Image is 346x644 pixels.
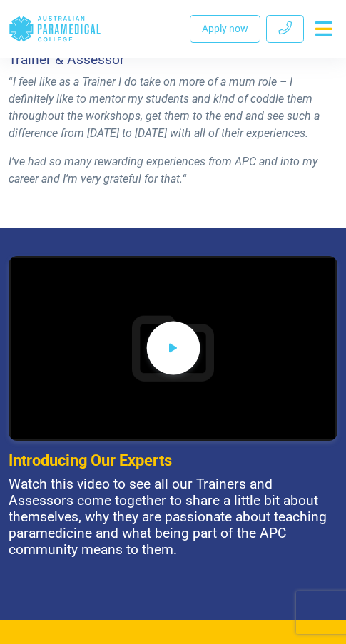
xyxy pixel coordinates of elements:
h4: Trainer & Assessor [9,51,337,68]
a: Australian Paramedical College [9,6,101,52]
button: Toggle navigation [310,16,337,41]
h4: Watch this video to see all our Trainers and Assessors come together to share a little bit about ... [9,476,337,558]
p: “ [9,73,337,142]
h3: Introducing Our Experts [9,451,337,470]
em: I’ve had so many rewarding experiences from APC and into my career and I’m very grateful for that. [9,155,317,185]
em: I feel like as a Trainer I do take on more of a mum role – I definitely like to mentor my student... [9,75,320,140]
p: “ [9,153,337,188]
a: Apply now [190,15,260,43]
